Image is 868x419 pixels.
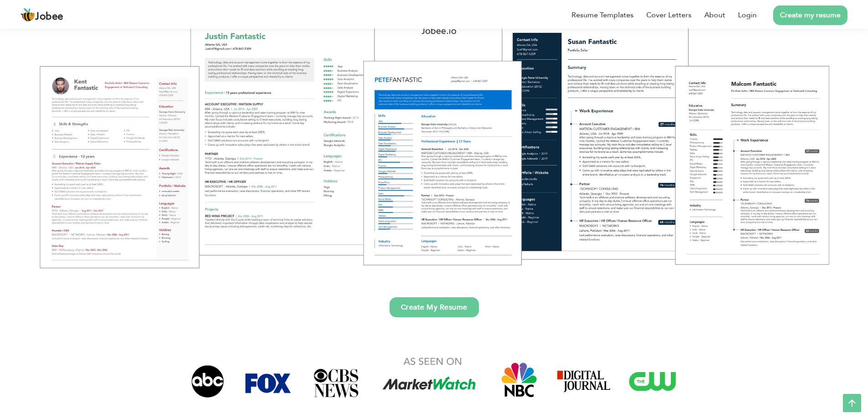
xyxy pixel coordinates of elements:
a: Login [738,10,757,21]
span: Jobee [35,12,63,22]
a: Create My Resume [390,297,479,317]
a: Cover Letters [646,10,691,21]
a: Jobee [21,8,63,22]
a: About [704,10,725,21]
img: jobee.io [21,8,35,22]
a: Create my resume [773,5,847,25]
a: Resume Templates [572,10,634,21]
